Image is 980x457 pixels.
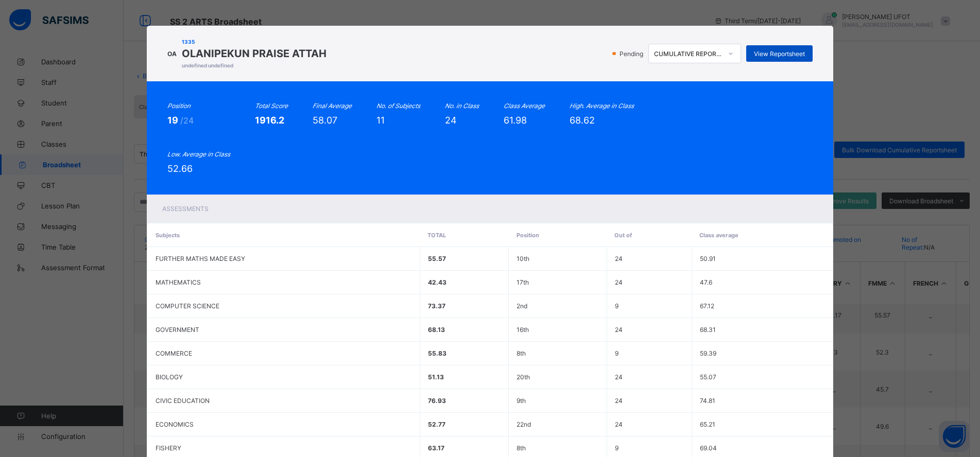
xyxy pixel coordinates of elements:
[156,397,210,405] span: CIVIC EDUCATION
[517,397,526,405] span: 9th
[618,50,646,58] span: Pending
[517,278,529,286] span: 17th
[615,349,618,357] span: 9
[614,232,632,239] span: Out of
[156,444,181,452] span: FISHERY
[654,50,722,58] div: CUMULATIVE REPORT SHEET
[428,444,444,452] span: 63.17
[182,62,326,68] span: undefined undefined
[504,102,545,110] i: Class Average
[700,326,716,333] span: 68.31
[156,373,183,381] span: BIOLOGY
[615,255,623,262] span: 24
[255,102,288,110] i: Total Score
[428,397,446,405] span: 76.93
[182,47,326,60] span: OLANIPEKUN PRAISE ATTAH
[615,373,623,381] span: 24
[156,420,194,428] span: ECONOMICS
[615,444,618,452] span: 9
[700,278,712,286] span: 47.6
[180,115,194,126] span: /24
[517,420,531,428] span: 22nd
[615,302,618,310] span: 9
[428,326,445,333] span: 68.13
[517,373,530,381] span: 20th
[504,115,527,126] span: 61.98
[428,349,446,357] span: 55.83
[428,278,446,286] span: 42.43
[700,302,714,310] span: 67.12
[517,326,529,333] span: 16th
[570,102,634,110] i: High. Average in Class
[615,326,623,333] span: 24
[517,349,526,357] span: 8th
[156,255,245,262] span: FURTHER MATHS MADE EASY
[313,115,337,126] span: 58.07
[156,232,180,239] span: Subjects
[428,373,444,381] span: 51.13
[167,163,193,174] span: 52.66
[700,349,716,357] span: 59.39
[255,115,284,126] span: 1916.2
[570,115,595,126] span: 68.62
[428,302,445,310] span: 73.37
[167,150,230,158] i: Low. Average in Class
[428,420,445,428] span: 52.77
[517,232,539,239] span: Position
[182,39,326,45] span: 1335
[376,115,385,126] span: 11
[156,302,219,310] span: COMPUTER SCIENCE
[156,326,199,333] span: GOVERNMENT
[167,102,191,110] i: Position
[517,302,527,310] span: 2nd
[167,115,180,126] span: 19
[615,397,623,405] span: 24
[754,50,805,58] span: View Reportsheet
[445,115,457,126] span: 24
[428,255,446,262] span: 55.57
[167,50,177,58] span: OA
[700,255,716,262] span: 50.91
[376,102,420,110] i: No. of Subjects
[700,373,716,381] span: 55.07
[700,397,715,405] span: 74.81
[517,255,529,262] span: 10th
[615,278,623,286] span: 24
[445,102,479,110] i: No. in Class
[156,349,192,357] span: COMMERCE
[313,102,352,110] i: Final Average
[162,205,209,213] span: Assessments
[156,278,201,286] span: MATHEMATICS
[700,444,717,452] span: 69.04
[700,420,715,428] span: 65.21
[615,420,623,428] span: 24
[517,444,526,452] span: 8th
[427,232,446,239] span: Total
[699,232,738,239] span: Class average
